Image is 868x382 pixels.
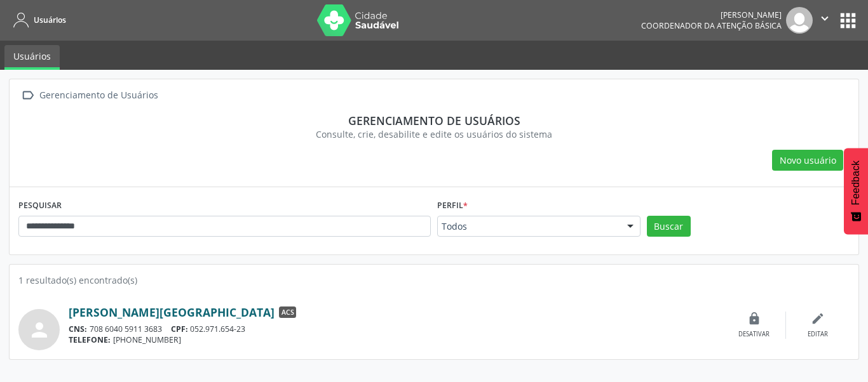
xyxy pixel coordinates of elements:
[811,312,825,326] i: edit
[818,11,832,25] i: 
[28,319,51,341] i: person
[18,273,850,287] div: 1 resultado(s) encontrado(s)
[641,20,782,31] span: Coordenador da Atenção Básica
[18,196,62,216] label: PESQUISAR
[34,15,66,25] span: Usuários
[69,324,87,334] span: CNS:
[808,330,828,339] div: Editar
[171,324,188,334] span: CPF:
[641,10,782,20] div: [PERSON_NAME]
[18,86,160,105] a:  Gerenciamento de Usuários
[850,161,862,205] span: Feedback
[69,305,275,319] a: [PERSON_NAME][GEOGRAPHIC_DATA]
[844,148,868,234] button: Feedback - Mostrar pesquisa
[69,324,722,334] div: 708 6040 5911 3683 052.971.654-23
[738,330,770,339] div: Desativar
[37,86,160,105] div: Gerenciamento de Usuários
[772,150,843,171] button: Novo usuário
[27,128,841,141] div: Consulte, crie, desabilite e edite os usuários do sistema
[780,154,836,167] span: Novo usuário
[786,7,813,34] img: img
[813,7,837,34] button: 
[747,312,761,326] i: lock
[27,114,841,128] div: Gerenciamento de usuários
[442,220,614,233] span: Todos
[9,10,66,30] a: Usuários
[437,196,468,216] label: Perfil
[4,45,60,70] a: Usuários
[647,216,691,237] button: Buscar
[18,86,37,105] i: 
[69,334,722,345] div: [PHONE_NUMBER]
[69,334,111,345] span: TELEFONE:
[279,306,296,318] span: ACS
[837,10,859,32] button: apps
